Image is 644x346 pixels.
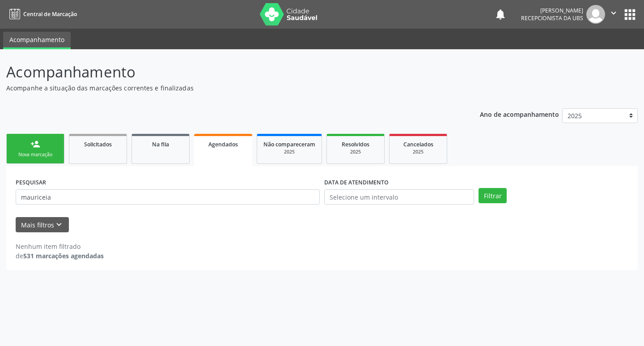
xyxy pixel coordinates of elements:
a: Acompanhamento [3,32,71,49]
div: Nenhum item filtrado [16,242,104,251]
span: Resolvidos [342,141,369,148]
img: img [586,5,605,24]
label: DATA DE ATENDIMENTO [324,175,389,189]
button:  [605,5,622,24]
div: 2025 [396,149,441,155]
span: Central de Marcação [23,10,77,18]
strong: 531 marcações agendadas [23,252,104,260]
div: person_add [30,139,40,149]
p: Acompanhamento [6,61,448,83]
a: Central de Marcação [6,7,77,21]
span: Agendados [208,141,238,148]
span: Recepcionista da UBS [521,14,583,22]
button: Filtrar [479,188,507,203]
div: Nova marcação [13,151,58,158]
div: 2025 [263,149,315,155]
input: Nome, CNS [16,189,320,205]
div: [PERSON_NAME] [521,7,583,14]
p: Acompanhe a situação das marcações correntes e finalizadas [6,83,448,93]
span: Cancelados [403,141,433,148]
button: Mais filtroskeyboard_arrow_down [16,217,69,233]
i:  [609,8,619,18]
span: Solicitados [84,141,112,148]
button: notifications [494,8,507,21]
input: Selecione um intervalo [324,189,474,205]
div: 2025 [333,149,378,155]
p: Ano de acompanhamento [480,108,559,120]
span: Na fila [152,141,169,148]
button: apps [622,7,638,22]
span: Não compareceram [263,141,315,148]
label: PESQUISAR [16,175,46,189]
div: de [16,251,104,261]
i: keyboard_arrow_down [54,220,64,230]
